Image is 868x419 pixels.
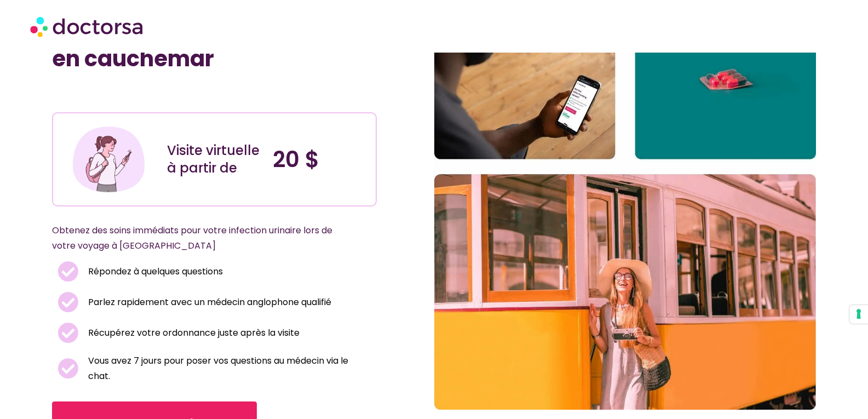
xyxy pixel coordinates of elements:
font: Vous avez 7 jours pour poser vos questions au médecin via le chat. [88,354,348,382]
font: 20 $ [273,144,319,175]
font: Parlez rapidement avec un médecin anglophone qualifié [88,296,331,308]
font: Obtenez des soins immédiats pour votre infection urinaire lors de votre voyage à [GEOGRAPHIC_DATA] [52,224,332,252]
img: Illustration représentant une jeune femme en tenue décontractée, occupée avec son smartphone. Son... [71,122,146,197]
button: Vos préférences de consentement pour les technologies de suivi [849,305,868,324]
iframe: Avis clients propulsés par Trustpilot [58,88,222,101]
font: Visite virtuelle à partir de [167,141,260,177]
font: Répondez à quelques questions [88,265,223,278]
font: Récupérez votre ordonnance juste après la visite [88,326,300,339]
